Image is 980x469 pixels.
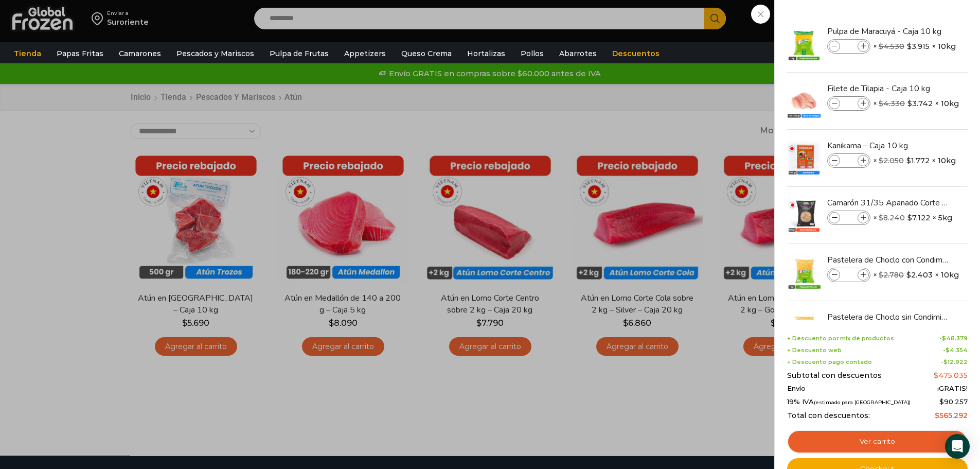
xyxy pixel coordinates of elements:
a: Papas Fritas [51,44,109,63]
input: Product quantity [841,269,857,281]
span: $ [879,156,883,165]
span: $ [906,155,911,166]
span: × × 10kg [873,268,959,282]
a: Filete de Tilapia - Caja 10 kg [827,83,950,94]
a: Pulpa de Maracuyá - Caja 10 kg [827,26,950,37]
bdi: 2.050 [879,156,904,165]
bdi: 2.780 [879,270,904,280]
a: Descuentos [607,44,665,63]
bdi: 7.122 [907,213,930,223]
bdi: 12.922 [943,358,968,366]
a: Queso Crema [396,44,457,63]
a: Pastelera de Choclo con Condimento - Caja 10 kg [827,254,950,266]
input: Product quantity [841,155,857,166]
bdi: 565.292 [935,411,968,420]
span: 90.257 [939,397,968,406]
a: Pastelera de Choclo sin Condimiento - Caja 7 kg [827,311,950,323]
span: $ [879,99,883,108]
span: + Descuento web [787,347,842,354]
span: $ [907,41,912,51]
bdi: 3.915 [907,41,930,51]
bdi: 8.240 [879,213,905,222]
span: $ [943,358,948,366]
span: $ [935,411,939,420]
a: Abarrotes [554,44,602,63]
a: Hortalizas [462,44,510,63]
a: Tienda [9,44,46,63]
span: - [941,359,968,366]
span: $ [879,270,883,280]
bdi: 48.379 [942,335,968,342]
span: $ [906,270,911,280]
a: Camarones [114,44,166,63]
span: Total con descuentos: [787,411,870,420]
span: × × 5kg [873,211,952,225]
span: × × 10kg [873,39,956,54]
bdi: 4.354 [946,346,968,354]
span: × × 10kg [873,153,956,168]
span: Subtotal con descuentos [787,371,882,380]
span: ¡GRATIS! [937,385,968,393]
input: Product quantity [841,212,857,223]
span: 19% IVA [787,398,911,406]
a: Camarón 31/35 Apanado Corte Mariposa - Bronze - Caja 5 kg [827,197,950,209]
bdi: 3.742 [907,98,933,109]
small: (estimado para [GEOGRAPHIC_DATA]) [814,399,911,405]
bdi: 2.403 [906,270,933,280]
span: - [939,335,968,342]
bdi: 4.330 [879,99,905,108]
input: Product quantity [841,41,857,52]
a: Pescados y Mariscos [171,44,259,63]
span: × × 10kg [873,96,959,111]
a: Pulpa de Frutas [264,44,334,63]
div: Open Intercom Messenger [945,434,970,459]
bdi: 4.530 [879,42,904,51]
span: $ [879,213,883,222]
bdi: 475.035 [934,371,968,380]
span: $ [939,397,944,406]
span: $ [946,346,950,354]
a: Kanikama – Caja 10 kg [827,140,950,151]
a: Ver carrito [787,430,968,454]
a: Appetizers [339,44,391,63]
input: Product quantity [841,98,857,109]
span: $ [907,98,912,109]
span: $ [934,371,938,380]
span: $ [879,42,883,51]
a: Pollos [515,44,549,63]
span: Envío [787,385,806,393]
bdi: 1.772 [906,155,930,166]
span: + Descuento pago contado [787,359,872,366]
span: $ [942,335,946,342]
span: - [943,347,968,354]
span: $ [907,213,912,223]
span: + Descuento por mix de productos [787,335,894,342]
